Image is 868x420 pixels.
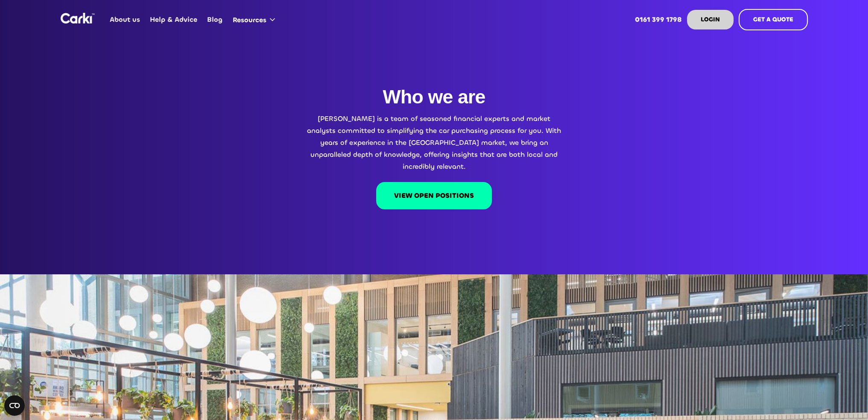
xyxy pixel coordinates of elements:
strong: GET A QUOTE [753,15,793,23]
a: Blog [202,3,228,36]
a: 0161 399 1798 [630,3,687,36]
strong: 0161 399 1798 [635,15,682,24]
p: [PERSON_NAME] is a team of seasoned financial experts and market analysts committed to simplifyin... [306,113,562,173]
a: GET A QUOTE [739,9,808,30]
a: About us [105,3,145,36]
button: Open CMP widget [4,395,25,416]
h1: Who we are [383,85,485,109]
a: Help & Advice [145,3,202,36]
a: VIEW OPEN POSITIONS [376,182,492,209]
img: Logo [61,13,95,23]
a: home [61,13,95,23]
strong: LOGIN [701,15,720,23]
div: Resources [233,15,266,25]
a: LOGIN [687,10,734,29]
div: Resources [228,3,283,36]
